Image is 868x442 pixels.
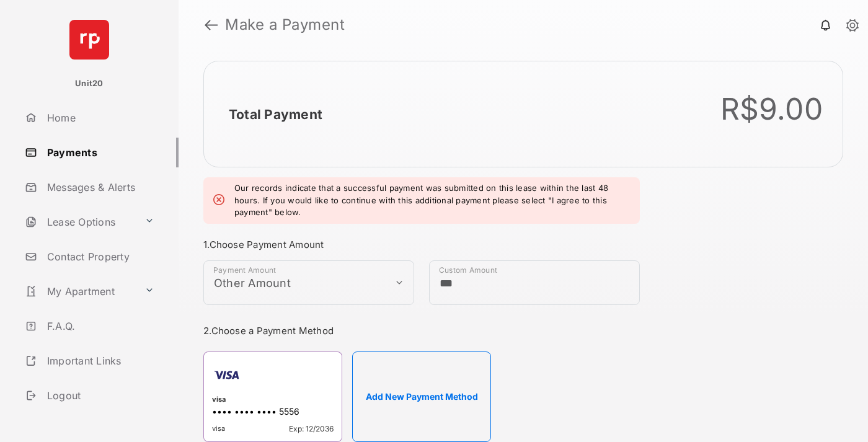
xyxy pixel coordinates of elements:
h3: 2. Choose a Payment Method [203,325,640,337]
em: Our records indicate that a successful payment was submitted on this lease within the last 48 hou... [234,182,630,219]
a: Contact Property [20,242,179,272]
h3: 1. Choose Payment Amount [203,239,640,250]
a: Logout [20,381,179,410]
span: Exp: 12/2036 [289,424,334,433]
span: visa [212,424,225,433]
a: Payments [20,138,179,167]
img: svg+xml;base64,PHN2ZyB4bWxucz0iaHR0cDovL3d3dy53My5vcmcvMjAwMC9zdmciIHdpZHRoPSI2NCIgaGVpZ2h0PSI2NC... [69,20,109,60]
div: visa [212,395,334,406]
a: Home [20,103,179,133]
a: Important Links [20,346,159,376]
button: Add New Payment Method [352,351,491,442]
a: My Apartment [20,276,139,306]
a: F.A.Q. [20,311,179,341]
p: Unit20 [75,77,104,90]
a: Messages & Alerts [20,172,179,202]
h2: Total Payment [229,107,322,122]
a: Lease Options [20,207,139,237]
div: visa•••• •••• •••• 5556visaExp: 12/2036 [203,351,342,442]
div: R$9.00 [720,91,823,127]
div: •••• •••• •••• 5556 [212,406,334,419]
strong: Make a Payment [225,17,345,32]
